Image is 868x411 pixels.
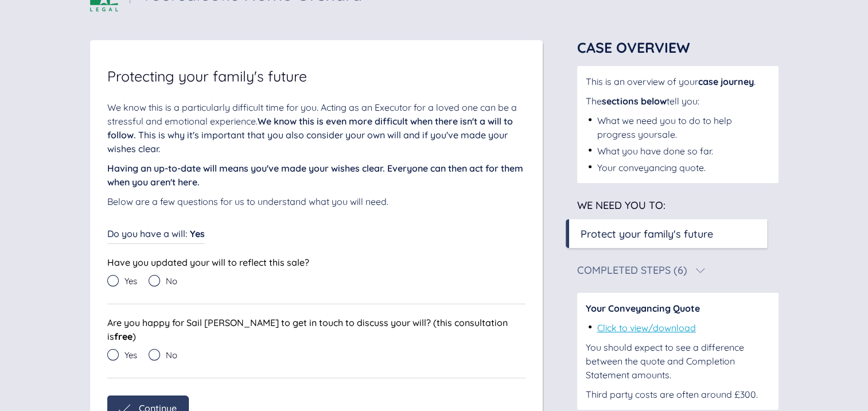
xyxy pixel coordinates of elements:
span: We need you to: [577,199,665,212]
span: Protecting your family's future [107,69,307,83]
span: sections below [602,95,667,107]
span: This is why it's important that you also consider your own will and if you've made your wishes cl... [107,129,508,154]
div: Protect your family's future [581,226,713,242]
div: Your conveyancing quote. [597,161,706,175]
span: free [114,331,133,342]
span: Yes [124,351,137,359]
div: What you have done so far. [597,144,713,158]
div: Below are a few questions for us to understand what you will need. [107,195,526,208]
span: Do you have a will : [107,228,187,239]
div: The tell you: [586,94,770,108]
span: Have you updated your will to reflect this sale? [107,257,309,268]
span: No [166,277,177,285]
div: You should expect to see a difference between the quote and Completion Statement amounts. [586,340,770,382]
span: No [166,351,177,359]
span: Case Overview [577,38,690,56]
span: Having an up-to-date will means you've made your wishes clear. Everyone can then act for them whe... [107,162,523,188]
span: Yes [190,228,205,239]
div: We know this is a particularly difficult time for you. Acting as an Executor for a loved one can ... [107,100,526,156]
a: Click to view/download [597,322,696,334]
div: Completed Steps (6) [577,265,687,276]
span: We know this is even more difficult when there isn't a will to follow. [107,115,513,141]
div: This is an overview of your . [586,75,770,88]
div: What we need you to do to help progress your sale . [597,114,770,141]
span: Yes [124,277,137,285]
span: case journey [698,76,754,87]
span: Your Conveyancing Quote [586,303,700,314]
div: Third party costs are often around £300. [586,387,770,401]
span: Are you happy for Sail [PERSON_NAME] to get in touch to discuss your will? (this consultation is ) [107,317,508,342]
